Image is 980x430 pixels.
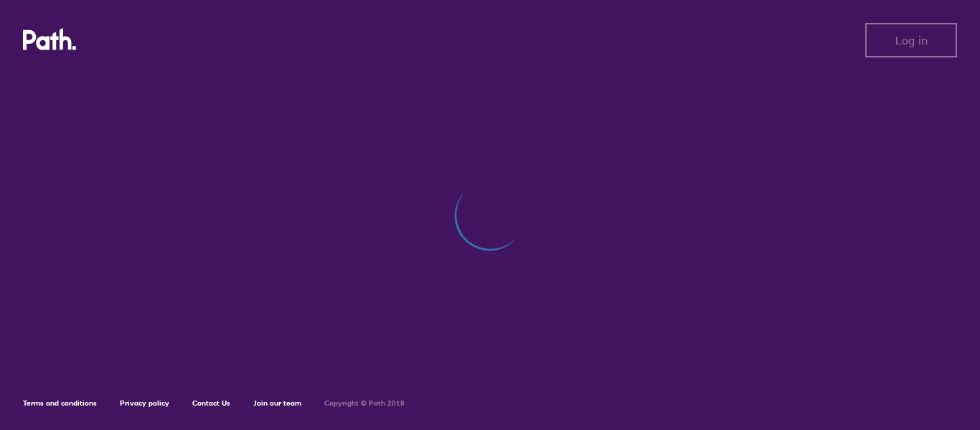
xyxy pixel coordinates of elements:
[253,398,301,408] a: Join our team
[895,34,928,47] span: Log in
[120,398,169,408] a: Privacy policy
[865,23,957,57] button: Log in
[324,399,405,408] h6: Copyright © Path 2018
[23,398,97,408] a: Terms and conditions
[192,398,230,408] a: Contact Us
